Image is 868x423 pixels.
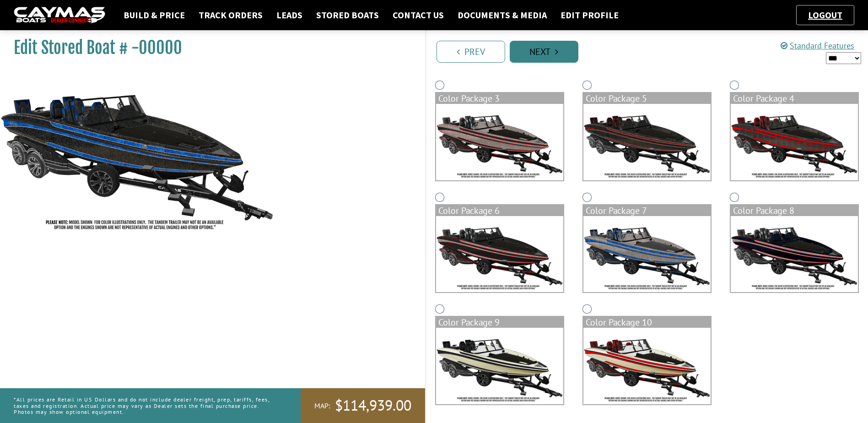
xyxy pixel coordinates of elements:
div: Color Package 5 [583,93,711,104]
a: Prev [437,41,505,63]
img: color_package_367.png [436,216,563,293]
div: Color Package 10 [583,317,711,328]
span: $114,939.00 [335,396,411,415]
a: Leads [272,9,307,21]
img: color_package_371.png [583,328,711,404]
div: Color Package 3 [436,93,563,104]
img: color_package_364.png [436,104,563,180]
img: color_package_366.png [731,104,858,180]
a: Standard Features [781,40,854,51]
a: Track Orders [194,9,267,21]
a: Edit Profile [556,9,623,21]
a: Logout [803,9,847,21]
h1: Edit Stored Boat # -00000 [14,38,402,58]
p: *All prices are Retail in US Dollars and do not include dealer freight, prep, tariffs, fees, taxe... [14,392,280,419]
a: Build & Price [119,9,189,21]
a: Documents & Media [453,9,551,21]
span: MAP: [314,401,330,411]
a: Stored Boats [312,9,383,21]
img: color_package_368.png [583,216,711,293]
img: color_package_369.png [731,216,858,293]
a: Next [510,41,578,63]
a: MAP:$114,939.00 [301,388,425,423]
img: color_package_370.png [436,328,563,404]
div: Color Package 6 [436,205,563,216]
div: Color Package 9 [436,317,563,328]
div: Color Package 7 [583,205,711,216]
div: Color Package 8 [731,205,858,216]
img: color_package_365.png [583,104,711,180]
img: caymas-dealer-connect-2ed40d3bc7270c1d8d7ffb4b79bf05adc795679939227970def78ec6f6c03838.gif [14,7,105,24]
div: Color Package 4 [731,93,858,104]
a: Contact Us [388,9,448,21]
